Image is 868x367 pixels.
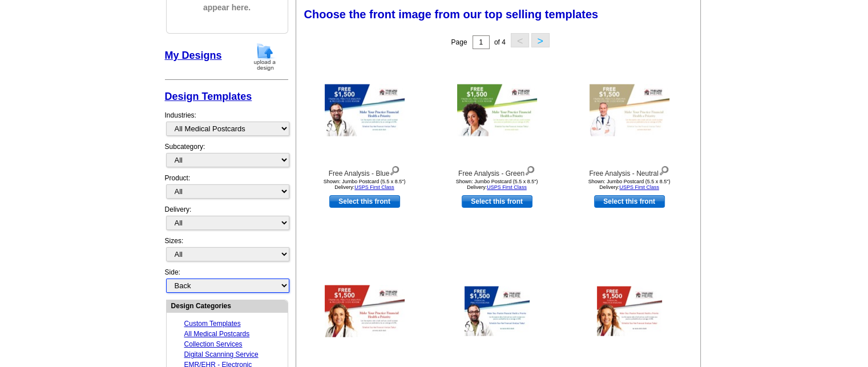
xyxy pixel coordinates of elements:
a: USPS First Class [487,184,527,190]
iframe: LiveChat chat widget [640,102,868,367]
a: use this design [594,195,665,208]
div: Sizes: [165,236,288,267]
a: All Medical Postcards [184,330,250,338]
img: Free Analysis - Blue [325,84,405,136]
img: view design details [389,163,400,176]
a: USPS First Class [354,184,394,190]
a: Design Templates [165,91,252,102]
img: Free Analysis - Neutral [590,84,669,136]
div: Shown: Jumbo Postcard (5.5 x 8.5") Delivery: [567,179,692,190]
div: Design Categories [167,300,288,311]
div: Delivery: [165,204,288,236]
img: Free Analysis - Blue [465,286,530,336]
img: Free Analysis - Green [457,84,537,136]
div: Subcategory: [165,142,288,173]
div: Free Analysis - Blue [302,163,427,179]
img: view design details [524,163,535,176]
img: Free Analysis - Red [597,286,662,336]
span: Choose the front image from our top selling templates [304,8,599,21]
a: use this design [462,195,532,208]
div: Free Analysis - Green [434,163,560,179]
a: Digital Scanning Service [184,350,259,358]
a: USPS First Class [619,184,659,190]
span: of 4 [494,38,506,46]
span: Page [451,38,467,46]
button: > [531,33,550,47]
a: Custom Templates [184,320,241,328]
button: < [511,33,529,47]
img: Free Analysis - Red [325,285,405,337]
a: use this design [329,195,400,208]
a: My Designs [165,50,222,61]
div: Industries: [165,104,288,142]
div: Free Analysis - Neutral [567,163,692,179]
div: Side: [165,267,288,294]
div: Product: [165,173,288,204]
div: Shown: Jumbo Postcard (5.5 x 8.5") Delivery: [302,179,427,190]
img: upload-design [250,42,280,71]
div: Shown: Jumbo Postcard (5.5 x 8.5") Delivery: [434,179,560,190]
a: Collection Services [184,340,243,348]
